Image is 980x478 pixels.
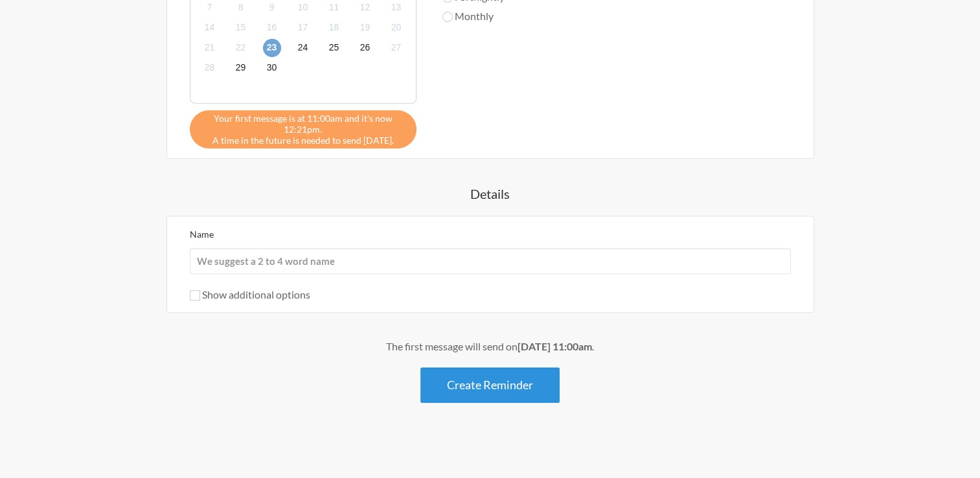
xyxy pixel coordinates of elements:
[199,113,407,135] span: Your first message is at 11:00am and it's now 12:21pm.
[325,39,343,57] span: Saturday, October 25, 2025
[232,19,250,37] span: Wednesday, October 15, 2025
[115,185,866,203] h4: Details
[387,19,405,37] span: Monday, October 20, 2025
[325,19,343,37] span: Saturday, October 18, 2025
[263,59,281,77] span: Thursday, October 30, 2025
[190,290,200,301] input: Show additional options
[294,19,312,37] span: Friday, October 17, 2025
[518,340,592,352] strong: [DATE] 11:00am
[201,39,219,57] span: Tuesday, October 21, 2025
[201,19,219,37] span: Tuesday, October 14, 2025
[263,39,281,57] span: Thursday, October 23, 2025
[442,8,505,24] label: Monthly
[115,339,866,354] div: The first message will send on .
[420,367,560,403] button: Create Reminder
[263,19,281,37] span: Thursday, October 16, 2025
[190,248,791,274] input: We suggest a 2 to 4 word name
[356,19,374,37] span: Sunday, October 19, 2025
[356,39,374,57] span: Sunday, October 26, 2025
[442,12,453,22] input: Monthly
[201,59,219,77] span: Tuesday, October 28, 2025
[294,39,312,57] span: Friday, October 24, 2025
[190,229,214,240] label: Name
[232,59,250,77] span: Wednesday, October 29, 2025
[190,110,416,148] div: A time in the future is needed to send [DATE].
[190,288,310,301] label: Show additional options
[232,39,250,57] span: Wednesday, October 22, 2025
[387,39,405,57] span: Monday, October 27, 2025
